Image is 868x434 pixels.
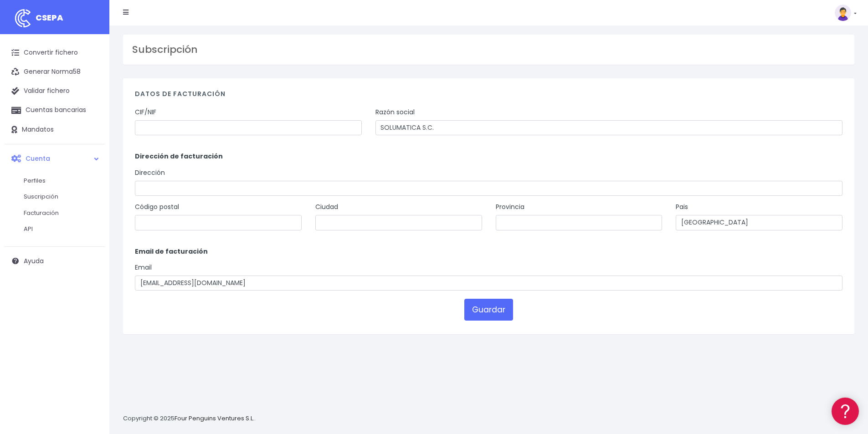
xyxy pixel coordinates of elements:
[15,221,105,237] a: API
[5,62,105,82] a: Generar Norma58
[5,149,105,168] a: Cuenta
[15,173,105,189] a: Perfiles
[36,12,63,23] span: CSEPA
[135,152,223,161] strong: Dirección de facturación
[375,107,415,117] label: Razón social
[26,153,50,163] span: Cuenta
[135,168,165,178] label: Dirección
[5,120,105,139] a: Mandatos
[135,247,208,256] strong: Email de facturación
[5,82,105,101] a: Validar fichero
[135,202,179,212] label: Código postal
[5,43,105,62] a: Convertir fichero
[496,202,524,212] label: Provincia
[835,5,851,21] img: profile
[135,263,152,272] label: Email
[676,202,688,212] label: Pais
[464,299,513,321] button: Guardar
[315,202,338,212] label: Ciudad
[5,251,105,271] a: Ayuda
[11,7,34,30] img: logo
[24,256,44,266] span: Ayuda
[135,107,156,117] label: CIF/NIF
[123,414,256,424] p: Copyright © 2025 .
[135,90,842,102] h4: Datos de facturación
[15,189,105,205] a: Suscripción
[5,101,105,120] a: Cuentas bancarias
[15,205,105,221] a: Facturación
[132,44,845,56] h3: Subscripción
[175,414,254,423] a: Four Penguins Ventures S.L.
